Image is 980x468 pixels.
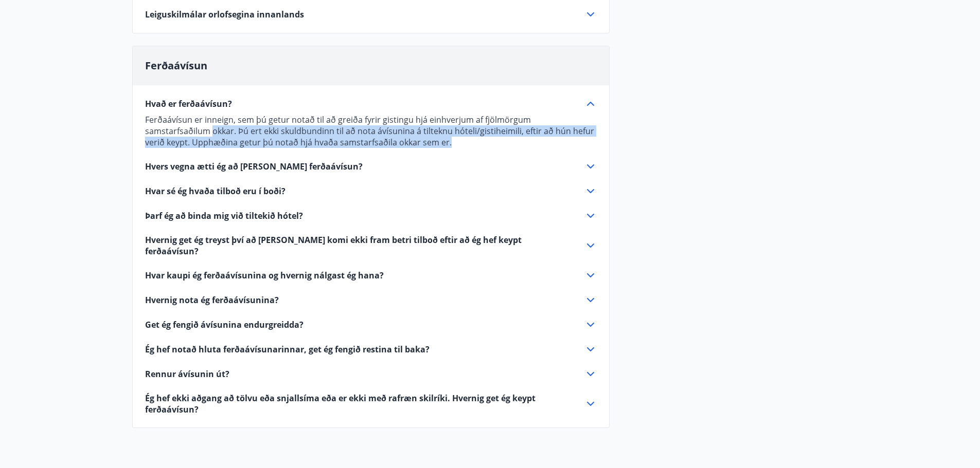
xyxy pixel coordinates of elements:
p: Ferðaávísun er inneign, sem þú getur notað til að greiða fyrir gistingu hjá einhverjum af fjölmör... [145,114,597,148]
div: Hvað er ferðaávísun? [145,98,597,110]
div: Leiguskilmálar orlofsegina innanlands [145,8,597,21]
span: Hvernig get ég treyst því að [PERSON_NAME] komi ekki fram betri tilboð eftir að ég hef keypt ferð... [145,234,572,257]
span: Rennur ávísunin út? [145,368,229,380]
div: Þarf ég að binda mig við tiltekið hótel? [145,210,597,222]
div: Rennur ávísunin út? [145,368,597,380]
span: Ég hef notað hluta ferðaávísunarinnar, get ég fengið restina til baka? [145,344,430,355]
div: Ég hef notað hluta ferðaávísunarinnar, get ég fengið restina til baka? [145,343,597,355]
span: Leiguskilmálar orlofsegina innanlands [145,9,304,20]
div: Hvað er ferðaávísun? [145,110,597,148]
div: Ég hef ekki aðgang að tölvu eða snjallsíma eða er ekki með rafræn skilríki. Hvernig get ég keypt ... [145,392,597,415]
div: Hvar kaupi ég ferðaávísunina og hvernig nálgast ég hana? [145,269,597,282]
div: Get ég fengið ávísunina endurgreidda? [145,319,597,331]
span: Get ég fengið ávísunina endurgreidda? [145,319,304,330]
span: Hvers vegna ætti ég að [PERSON_NAME] ferðaávísun? [145,161,363,172]
div: Hvernig nota ég ferðaávísunina? [145,294,597,306]
div: Hvernig get ég treyst því að [PERSON_NAME] komi ekki fram betri tilboð eftir að ég hef keypt ferð... [145,234,597,257]
span: Hvar kaupi ég ferðaávísunina og hvernig nálgast ég hana? [145,270,384,281]
span: Hvar sé ég hvaða tilboð eru í boði? [145,185,286,197]
span: Hvernig nota ég ferðaávísunina? [145,294,279,306]
span: Ferðaávísun [145,59,207,72]
span: Ég hef ekki aðgang að tölvu eða snjallsíma eða er ekki með rafræn skilríki. Hvernig get ég keypt ... [145,392,572,415]
span: Hvað er ferðaávísun? [145,98,232,109]
div: Hvar sé ég hvaða tilboð eru í boði? [145,185,597,197]
div: Hvers vegna ætti ég að [PERSON_NAME] ferðaávísun? [145,160,597,173]
span: Þarf ég að binda mig við tiltekið hótel? [145,210,303,221]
